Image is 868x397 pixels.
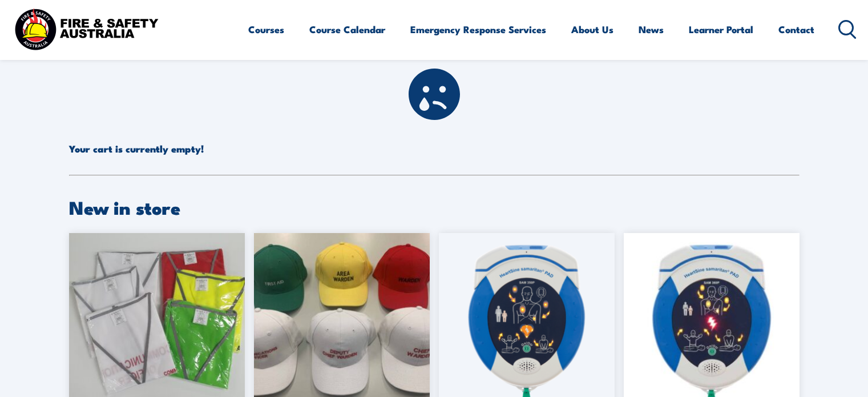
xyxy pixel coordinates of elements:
h2: Your cart is currently empty! [69,69,800,157]
a: Contact [778,14,814,45]
a: Courses [248,14,284,45]
a: Course Calendar [309,14,385,45]
a: About Us [571,14,613,45]
a: News [639,14,664,45]
a: Learner Portal [689,14,753,45]
h2: New in store [69,199,800,215]
a: Emergency Response Services [410,14,546,45]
